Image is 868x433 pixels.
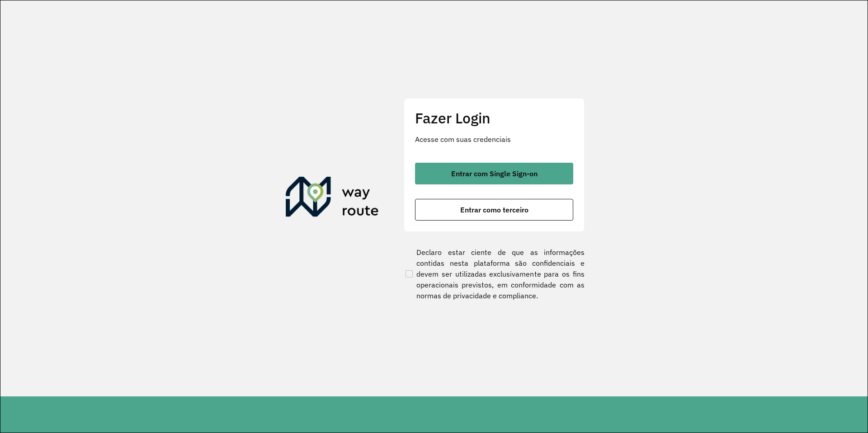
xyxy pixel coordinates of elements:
button: button [415,163,573,184]
label: Declaro estar ciente de que as informações contidas nesta plataforma são confidenciais e devem se... [404,247,585,301]
span: Entrar com Single Sign-on [451,170,538,177]
img: Roteirizador AmbevTech [286,177,379,220]
button: button [415,199,573,221]
h2: Fazer Login [415,109,573,127]
p: Acesse com suas credenciais [415,134,573,145]
span: Entrar como terceiro [460,206,528,213]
